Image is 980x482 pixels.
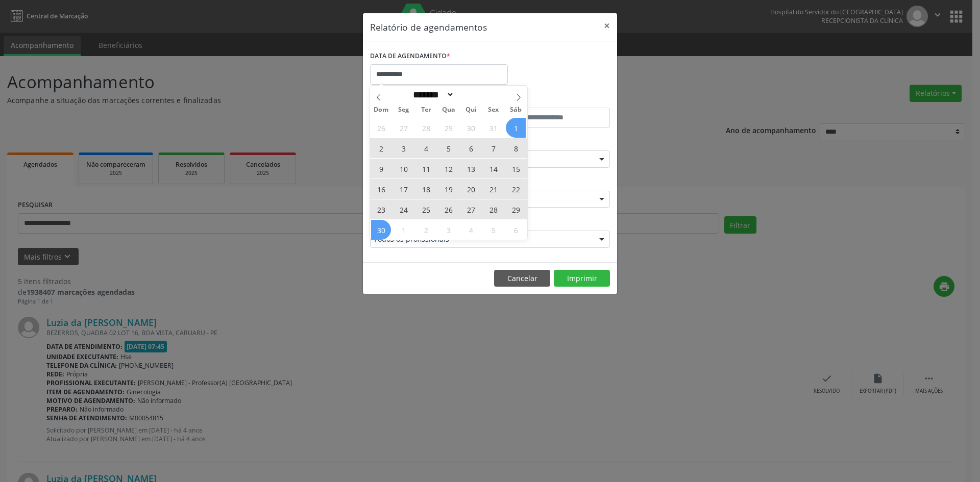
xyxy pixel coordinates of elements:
[438,159,458,179] span: Novembro 12, 2025
[438,118,458,138] span: Outubro 29, 2025
[409,89,454,100] select: Month
[483,179,503,199] span: Novembro 21, 2025
[494,270,550,287] button: Cancelar
[461,179,481,199] span: Novembro 20, 2025
[371,220,391,240] span: Novembro 30, 2025
[554,270,610,287] button: Imprimir
[370,20,487,34] h5: Relatório de agendamentos
[506,220,526,240] span: Dezembro 6, 2025
[416,138,436,158] span: Novembro 4, 2025
[371,199,391,219] span: Novembro 23, 2025
[371,138,391,158] span: Novembro 2, 2025
[416,179,436,199] span: Novembro 18, 2025
[483,199,503,219] span: Novembro 28, 2025
[461,220,481,240] span: Dezembro 4, 2025
[506,199,526,219] span: Novembro 29, 2025
[416,220,436,240] span: Dezembro 2, 2025
[438,220,458,240] span: Dezembro 3, 2025
[415,107,437,113] span: Ter
[394,159,413,179] span: Novembro 10, 2025
[454,89,488,100] input: Year
[438,199,458,219] span: Novembro 26, 2025
[394,138,413,158] span: Novembro 3, 2025
[482,107,505,113] span: Sex
[416,199,436,219] span: Novembro 25, 2025
[438,138,458,158] span: Novembro 5, 2025
[506,138,526,158] span: Novembro 8, 2025
[370,48,450,64] label: DATA DE AGENDAMENTO
[483,159,503,179] span: Novembro 14, 2025
[506,118,526,138] span: Novembro 1, 2025
[461,159,481,179] span: Novembro 13, 2025
[416,118,436,138] span: Outubro 28, 2025
[506,159,526,179] span: Novembro 15, 2025
[393,107,415,113] span: Seg
[371,118,391,138] span: Outubro 26, 2025
[461,138,481,158] span: Novembro 6, 2025
[394,179,413,199] span: Novembro 17, 2025
[461,118,481,138] span: Outubro 30, 2025
[461,199,481,219] span: Novembro 27, 2025
[505,107,527,113] span: Sáb
[394,220,413,240] span: Dezembro 1, 2025
[371,159,391,179] span: Novembro 9, 2025
[483,220,503,240] span: Dezembro 5, 2025
[438,179,458,199] span: Novembro 19, 2025
[597,13,617,38] button: Close
[371,179,391,199] span: Novembro 16, 2025
[394,199,413,219] span: Novembro 24, 2025
[483,118,503,138] span: Outubro 31, 2025
[394,118,413,138] span: Outubro 27, 2025
[506,179,526,199] span: Novembro 22, 2025
[370,107,393,113] span: Dom
[437,107,460,113] span: Qua
[460,107,482,113] span: Qui
[493,92,610,108] label: ATÉ
[416,159,436,179] span: Novembro 11, 2025
[483,138,503,158] span: Novembro 7, 2025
